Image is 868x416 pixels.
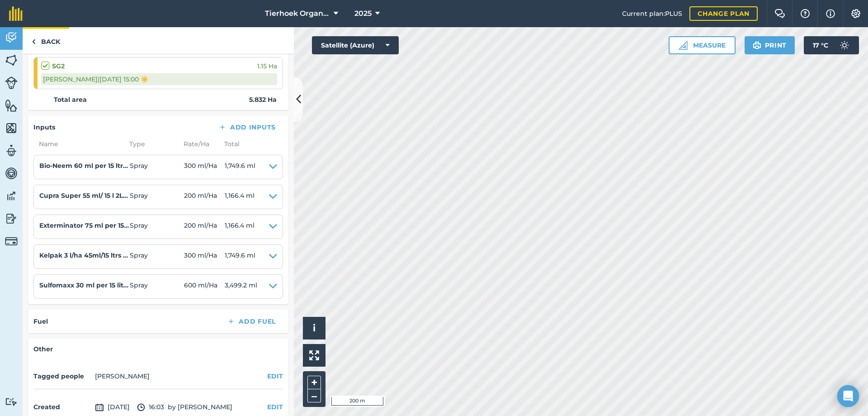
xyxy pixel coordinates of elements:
img: A cog icon [850,9,861,18]
summary: Cupra Super 55 ml/ 15 l 2L/HaSpray200 ml/Ha1,166.4 ml [39,191,277,203]
strong: SG2 [52,61,65,71]
span: Rate/ Ha [178,139,219,149]
a: Change plan [689,6,758,21]
span: Spray [130,280,184,293]
h4: Inputs [33,122,55,132]
h4: Fuel [33,316,48,326]
h4: Kelpak 3 l/ha 45ml/15 ltrs 3ltrs/Ha [39,250,130,260]
summary: Kelpak 3 l/ha 45ml/15 ltrs 3ltrs/HaSpray300 ml/Ha1,749.6 ml [39,250,277,263]
img: svg+xml;base64,PHN2ZyB4bWxucz0iaHR0cDovL3d3dy53My5vcmcvMjAwMC9zdmciIHdpZHRoPSI1NiIgaGVpZ2h0PSI2MC... [5,121,18,135]
span: Spray [130,161,184,173]
span: 17 ° C [813,36,828,54]
h4: Cupra Super 55 ml/ 15 l 2L/Ha [39,191,130,201]
span: 2025 [354,8,372,19]
span: 1,749.6 ml [225,161,255,173]
img: svg+xml;base64,PD94bWwgdmVyc2lvbj0iMS4wIiBlbmNvZGluZz0idXRmLTgiPz4KPCEtLSBHZW5lcmF0b3I6IEFkb2JlIE... [5,397,18,406]
summary: Sulfomaxx 30 ml per 15 liters 200ml/100l & 600ml/HaSpray600 ml/Ha3,499.2 ml [39,280,277,293]
span: Total [219,139,240,149]
img: svg+xml;base64,PD94bWwgdmVyc2lvbj0iMS4wIiBlbmNvZGluZz0idXRmLTgiPz4KPCEtLSBHZW5lcmF0b3I6IEFkb2JlIE... [5,167,18,180]
button: Measure [669,36,736,54]
a: Back [23,27,69,54]
span: 1,166.4 ml [225,191,255,203]
span: Spray [130,250,184,263]
span: Spray [130,220,184,233]
button: Add Fuel [220,315,283,328]
h4: Tagged people [33,371,91,381]
span: 1,166.4 ml [225,220,255,233]
img: svg+xml;base64,PD94bWwgdmVyc2lvbj0iMS4wIiBlbmNvZGluZz0idXRmLTgiPz4KPCEtLSBHZW5lcmF0b3I6IEFkb2JlIE... [95,402,104,413]
button: EDIT [267,402,283,412]
button: – [307,389,321,402]
strong: 5.832 Ha [249,95,277,105]
span: 16:03 [137,402,164,413]
img: svg+xml;base64,PD94bWwgdmVyc2lvbj0iMS4wIiBlbmNvZGluZz0idXRmLTgiPz4KPCEtLSBHZW5lcmF0b3I6IEFkb2JlIE... [835,36,854,54]
img: svg+xml;base64,PD94bWwgdmVyc2lvbj0iMS4wIiBlbmNvZGluZz0idXRmLTgiPz4KPCEtLSBHZW5lcmF0b3I6IEFkb2JlIE... [5,212,18,225]
img: svg+xml;base64,PHN2ZyB4bWxucz0iaHR0cDovL3d3dy53My5vcmcvMjAwMC9zdmciIHdpZHRoPSI5IiBoZWlnaHQ9IjI0Ii... [32,36,36,47]
img: svg+xml;base64,PD94bWwgdmVyc2lvbj0iMS4wIiBlbmNvZGluZz0idXRmLTgiPz4KPCEtLSBHZW5lcmF0b3I6IEFkb2JlIE... [5,77,18,89]
div: [PERSON_NAME] | [DATE] 15:00 ☀️ [41,73,277,85]
strong: Total area [54,95,87,105]
span: Type [124,139,178,149]
h4: Bio-Neem 60 ml per 15 ltrs & 3/Ha [39,161,130,171]
img: svg+xml;base64,PD94bWwgdmVyc2lvbj0iMS4wIiBlbmNvZGluZz0idXRmLTgiPz4KPCEtLSBHZW5lcmF0b3I6IEFkb2JlIE... [5,189,18,203]
span: 200 ml / Ha [184,220,225,233]
h4: Other [33,344,283,354]
span: 1,749.6 ml [225,250,255,263]
span: [DATE] [95,402,130,413]
img: svg+xml;base64,PHN2ZyB4bWxucz0iaHR0cDovL3d3dy53My5vcmcvMjAwMC9zdmciIHdpZHRoPSIxOSIgaGVpZ2h0PSIyNC... [753,40,761,51]
span: 600 ml / Ha [184,280,225,293]
span: 3,499.2 ml [225,280,257,293]
button: Print [745,36,795,54]
img: svg+xml;base64,PD94bWwgdmVyc2lvbj0iMS4wIiBlbmNvZGluZz0idXRmLTgiPz4KPCEtLSBHZW5lcmF0b3I6IEFkb2JlIE... [5,31,18,44]
button: Satellite (Azure) [312,36,399,54]
span: Tierhoek Organic Farm [265,8,330,19]
span: 1.15 Ha [257,61,277,71]
span: 300 ml / Ha [184,250,225,263]
span: Spray [130,191,184,203]
span: 200 ml / Ha [184,191,225,203]
img: Ruler icon [679,41,688,50]
button: 17 °C [804,36,859,54]
span: Name [33,139,124,149]
img: Two speech bubbles overlapping with the left bubble in the forefront [774,9,785,18]
h4: Created [33,402,91,412]
span: 300 ml / Ha [184,161,225,173]
summary: Exterminator 75 ml per 15 ltr 2ltrs/HaSpray200 ml/Ha1,166.4 ml [39,220,277,233]
h4: Sulfomaxx 30 ml per 15 liters 200ml/100l & 600ml/Ha [39,280,130,290]
img: svg+xml;base64,PHN2ZyB4bWxucz0iaHR0cDovL3d3dy53My5vcmcvMjAwMC9zdmciIHdpZHRoPSI1NiIgaGVpZ2h0PSI2MC... [5,53,18,67]
img: A question mark icon [800,9,811,18]
button: + [307,376,321,389]
div: Open Intercom Messenger [837,385,859,407]
img: svg+xml;base64,PD94bWwgdmVyc2lvbj0iMS4wIiBlbmNvZGluZz0idXRmLTgiPz4KPCEtLSBHZW5lcmF0b3I6IEFkb2JlIE... [5,235,18,248]
img: fieldmargin Logo [9,6,23,21]
li: [PERSON_NAME] [95,371,150,381]
span: Current plan : PLUS [622,9,682,19]
img: Four arrows, one pointing top left, one top right, one bottom right and the last bottom left [309,350,319,360]
img: svg+xml;base64,PD94bWwgdmVyc2lvbj0iMS4wIiBlbmNvZGluZz0idXRmLTgiPz4KPCEtLSBHZW5lcmF0b3I6IEFkb2JlIE... [5,144,18,158]
img: svg+xml;base64,PHN2ZyB4bWxucz0iaHR0cDovL3d3dy53My5vcmcvMjAwMC9zdmciIHdpZHRoPSI1NiIgaGVpZ2h0PSI2MC... [5,99,18,112]
h4: Exterminator 75 ml per 15 ltr 2ltrs/Ha [39,220,130,230]
span: i [313,322,316,334]
img: svg+xml;base64,PHN2ZyB4bWxucz0iaHR0cDovL3d3dy53My5vcmcvMjAwMC9zdmciIHdpZHRoPSIxNyIgaGVpZ2h0PSIxNy... [826,8,835,19]
button: EDIT [267,371,283,381]
button: Add Inputs [211,121,283,134]
img: svg+xml;base64,PD94bWwgdmVyc2lvbj0iMS4wIiBlbmNvZGluZz0idXRmLTgiPz4KPCEtLSBHZW5lcmF0b3I6IEFkb2JlIE... [137,402,145,413]
button: i [303,317,325,339]
summary: Bio-Neem 60 ml per 15 ltrs & 3/HaSpray300 ml/Ha1,749.6 ml [39,161,277,173]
